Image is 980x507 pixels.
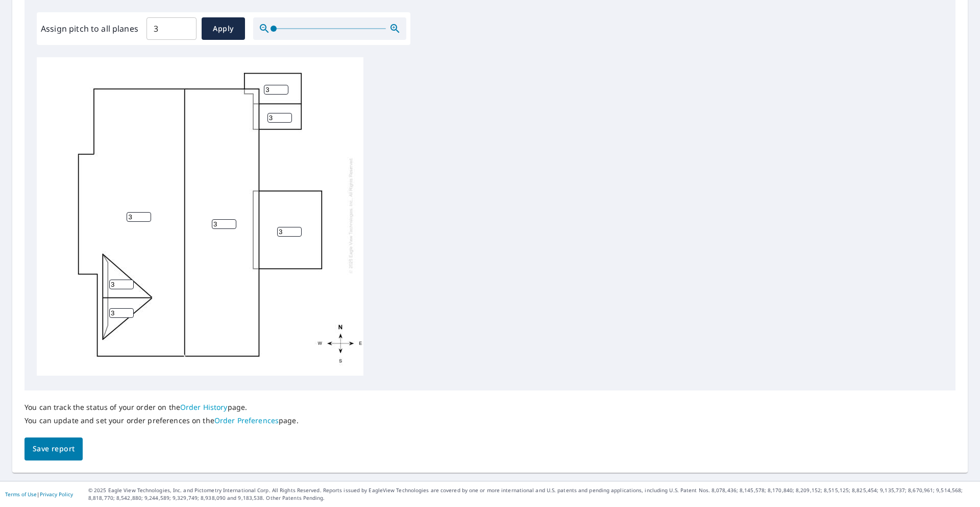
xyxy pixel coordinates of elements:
button: Save report [24,437,83,460]
button: Apply [202,17,245,40]
span: Apply [210,22,237,35]
p: | [5,491,73,497]
p: You can track the status of your order on the page. [24,403,299,412]
a: Terms of Use [5,491,37,498]
input: 00.0 [146,14,197,43]
a: Privacy Policy [40,491,73,498]
label: Assign pitch to all planes [41,22,138,35]
a: Order Preferences [214,416,279,425]
span: Save report [33,443,75,455]
a: Order History [180,402,228,412]
p: © 2025 Eagle View Technologies, Inc. and Pictometry International Corp. All Rights Reserved. Repo... [88,487,975,502]
p: You can update and set your order preferences on the page. [24,416,299,425]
